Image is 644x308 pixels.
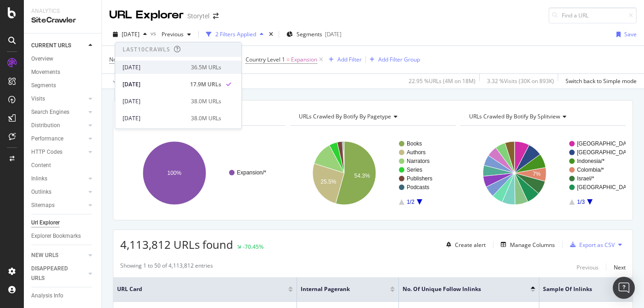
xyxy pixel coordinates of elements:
svg: A chart. [290,133,455,213]
span: Sample of Inlinks [543,285,615,293]
button: Manage Columns [497,239,555,250]
div: 22.95 % URLs ( 4M on 18M ) [409,77,476,85]
button: Next [614,262,626,273]
text: Authors [407,149,426,156]
a: Sitemaps [31,201,86,210]
button: [DATE] [109,27,151,42]
div: Showing 1 to 50 of 4,113,812 entries [120,262,213,273]
span: = [286,56,290,63]
div: URL Explorer [109,7,184,23]
a: Inlinks [31,174,86,184]
text: Books [407,140,422,147]
div: Add Filter Group [378,56,420,63]
button: Previous [158,27,195,42]
a: Movements [31,67,95,77]
div: SiteCrawler [31,15,94,26]
div: [DATE] [123,63,185,72]
span: Country Level 1 [246,56,285,63]
a: Outlinks [31,187,86,197]
div: Last 10 Crawls [123,45,170,53]
text: 1/2 [407,199,414,205]
div: Add Filter [337,56,362,63]
div: HTTP Codes [31,147,62,157]
div: [DATE] [325,30,342,38]
div: Url Explorer [31,218,60,228]
div: Movements [31,67,60,77]
div: Overview [31,54,53,64]
div: Sitemaps [31,201,55,210]
div: 36.5M URLs [191,63,221,72]
div: Export as CSV [579,241,615,249]
div: arrow-right-arrow-left [213,13,218,19]
a: HTTP Codes [31,147,86,157]
span: Segments [297,30,322,38]
text: [GEOGRAPHIC_DATA]/* [577,184,638,190]
text: Indonesia/* [577,158,605,164]
text: 7% [532,171,541,177]
text: 25.5% [321,179,336,185]
h4: URLs Crawled By Botify By pagetype [297,109,447,124]
div: 2 Filters Applied [215,30,256,38]
a: DISAPPEARED URLS [31,264,86,283]
svg: A chart. [460,133,626,213]
div: Outlinks [31,187,51,197]
a: Explorer Bookmarks [31,231,95,241]
div: Create alert [455,241,486,249]
span: 4,113,812 URLs found [120,237,233,252]
div: Inlinks [31,174,47,184]
text: Podcasts [407,184,429,190]
span: Not Enough Inlinks on Indexable Pages [109,56,207,63]
text: Expansion/* [237,169,266,176]
div: Analysis Info [31,291,63,301]
button: Save [613,27,637,42]
div: -70.45% [243,243,263,251]
span: Expansion [291,53,317,66]
a: Performance [31,134,86,144]
div: Performance [31,134,63,144]
a: Distribution [31,121,86,130]
div: 17.9M URLs [190,80,221,89]
a: Overview [31,54,95,64]
text: 100% [168,170,182,176]
span: Internal Pagerank [301,285,376,293]
div: Storytel [187,11,209,21]
div: [DATE] [123,97,185,106]
div: DISAPPEARED URLS [31,264,78,283]
span: Previous [158,30,184,38]
div: 3.32 % Visits ( 30K on 893K ) [487,77,554,85]
span: URLs Crawled By Botify By pagetype [299,112,391,120]
span: URL Card [117,285,286,293]
input: Find a URL [549,7,637,23]
div: Save [624,30,637,38]
button: Add Filter [325,54,362,65]
text: Israel/* [577,175,594,182]
div: times [267,30,275,39]
a: Visits [31,94,86,104]
button: Previous [577,262,599,273]
div: Explorer Bookmarks [31,231,81,241]
text: 54.3% [354,173,370,179]
span: URLs Crawled By Botify By splitview [469,112,560,120]
div: Distribution [31,121,60,130]
h4: URLs Crawled By Botify By splitview [467,109,617,124]
div: NEW URLS [31,251,58,260]
div: Analytics [31,7,94,15]
text: Narrators [407,158,430,164]
div: Visits [31,94,45,104]
div: CURRENT URLS [31,41,71,50]
div: 38.0M URLs [191,97,221,106]
svg: A chart. [120,133,286,213]
span: vs [151,29,158,37]
a: Analysis Info [31,291,95,301]
text: Colombia/* [577,167,604,173]
div: Open Intercom Messenger [613,277,635,299]
button: Switch back to Simple mode [562,74,637,89]
button: Add Filter Group [366,54,420,65]
a: Url Explorer [31,218,95,228]
a: NEW URLS [31,251,86,260]
a: Segments [31,81,95,90]
button: Create alert [442,237,486,252]
span: 2025 Aug. 22nd [122,30,140,38]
